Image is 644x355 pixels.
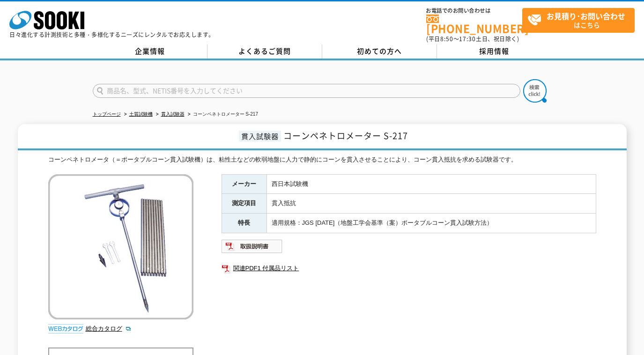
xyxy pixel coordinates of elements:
[459,35,476,43] span: 17:30
[9,32,215,37] p: 日々進化する計測技術と多種・多様化するニーズにレンタルでお応えします。
[222,214,266,233] th: 特長
[239,131,281,141] span: 貫入試験器
[93,44,207,59] a: 企業情報
[522,8,635,33] a: お見積り･お問い合わせはこちら
[527,8,634,32] span: はこちら
[266,174,596,194] td: 西日本試験機
[48,174,193,319] img: コーンペネトロメーター S-217
[207,44,322,59] a: よくあるご質問
[86,325,132,332] a: 総合カタログ
[48,155,596,165] div: コーンペネトロメータ（＝ポータブルコーン貫入試験機）は、粘性土などの軟弱地盤に人力で静的にコーンを貫入させることにより、コーン貫入抵抗を求める試験器です。
[440,35,453,43] span: 8:50
[266,194,596,214] td: 貫入抵抗
[523,79,547,103] img: btn_search.png
[222,174,266,194] th: メーカー
[222,194,266,214] th: 測定項目
[426,35,519,43] span: (平日 ～ 土日、祝日除く)
[222,245,283,252] a: 取扱説明書
[48,324,83,333] img: webカタログ
[322,44,437,59] a: 初めての方へ
[283,129,408,142] span: コーンペネトロメーター S-217
[129,111,153,117] a: 土質試験機
[93,84,520,98] input: 商品名、型式、NETIS番号を入力してください
[426,15,522,34] a: [PHONE_NUMBER]
[186,110,258,119] li: コーンペネトロメーター S-217
[222,239,283,254] img: 取扱説明書
[547,10,625,22] strong: お見積り･お問い合わせ
[426,8,522,14] span: お電話でのお問い合わせは
[357,46,402,56] span: 初めての方へ
[161,111,185,117] a: 貫入試験器
[437,44,552,59] a: 採用情報
[93,111,121,117] a: トップページ
[266,214,596,233] td: 適用規格：JGS [DATE]（地盤工学会基準（案）ポータブルコーン貫入試験方法）
[222,262,596,274] a: 関連PDF1 付属品リスト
